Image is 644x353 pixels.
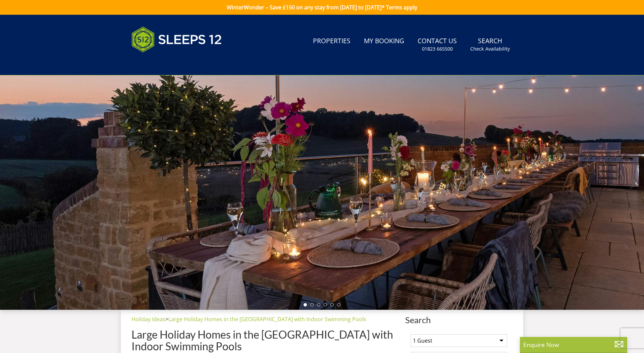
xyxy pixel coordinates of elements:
a: Properties [310,34,353,49]
iframe: Customer reviews powered by Trustpilot [128,60,199,66]
a: My Booking [361,34,407,49]
span: > [165,315,168,323]
span: Search [405,315,513,325]
a: Contact Us01823 665500 [415,34,460,56]
a: Large Holiday Homes in the [GEOGRAPHIC_DATA] with Indoor Swimming Pools [168,315,366,323]
a: Holiday Ideas [131,315,165,323]
small: Check Availability [470,46,510,52]
img: Sleeps 12 [131,23,222,56]
small: 01823 665500 [422,46,453,52]
a: SearchCheck Availability [468,34,513,56]
h1: Large Holiday Homes in the [GEOGRAPHIC_DATA] with Indoor Swimming Pools [131,329,402,352]
p: Enquire Now [523,340,624,349]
